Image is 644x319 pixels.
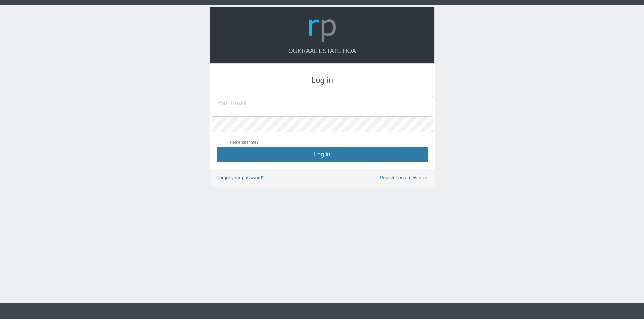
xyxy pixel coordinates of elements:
[217,175,265,180] a: Forgot your password?
[306,12,338,44] img: Logo
[380,174,428,182] a: Register as a new user
[217,48,428,55] h4: Oukraal Estate HOA
[217,76,428,85] h3: Log in
[217,141,221,145] input: Remember me?
[217,147,428,162] button: Log in
[223,139,259,147] label: Remember me?
[212,96,433,111] input: Your Email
